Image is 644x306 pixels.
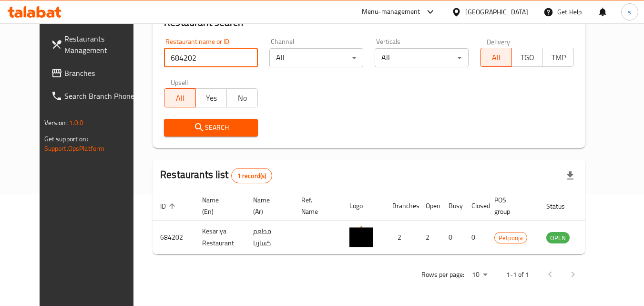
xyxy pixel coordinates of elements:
span: Restaurants Management [64,33,140,56]
a: Search Branch Phone [43,84,147,107]
span: ID [160,200,178,212]
button: All [480,48,511,67]
td: 0 [464,221,487,254]
span: TGO [516,51,539,64]
span: All [168,91,192,105]
td: 684202 [153,221,194,254]
th: Branches [385,191,418,221]
div: Total records count [231,168,273,183]
label: Delivery [487,38,511,45]
td: 0 [441,221,464,254]
span: Branches [64,67,140,79]
span: Petpooja [495,232,527,243]
button: TGO [511,48,543,67]
p: Rows per page: [421,269,464,281]
table: enhanced table [153,191,622,254]
button: All [164,88,195,107]
input: Search for restaurant name or ID.. [164,48,258,67]
span: Version: [44,116,68,129]
button: TMP [542,48,574,67]
th: Logo [342,191,385,221]
span: 1.0.0 [69,116,84,129]
span: Search Branch Phone [64,90,140,102]
p: 1-1 of 1 [506,269,529,281]
th: Open [418,191,441,221]
span: TMP [547,51,570,64]
span: No [231,91,254,105]
label: Upsell [171,79,188,85]
th: Closed [464,191,487,221]
span: s [628,7,631,17]
a: Branches [43,62,147,84]
td: 2 [385,221,418,254]
h2: Restaurant search [164,15,574,30]
span: Get support on: [44,133,88,145]
div: Rows per page: [468,268,491,282]
td: مطعم كساريا [245,221,294,254]
span: Search [172,122,250,134]
span: All [484,51,508,64]
button: No [226,88,258,107]
span: Status [546,200,577,212]
td: 2 [418,221,441,254]
span: Ref. Name [301,194,330,217]
span: OPEN [546,232,570,243]
h2: Restaurants list [160,168,272,183]
button: Yes [195,88,227,107]
div: Export file [559,164,582,187]
span: Name (En) [202,194,234,217]
a: Restaurants Management [43,27,147,62]
button: Search [164,119,258,137]
th: Busy [441,191,464,221]
img: Kesariya Restaurant [349,223,373,247]
div: Menu-management [362,6,420,18]
div: All [375,48,469,67]
span: POS group [494,194,527,217]
a: Support.OpsPlatform [44,142,105,155]
span: 1 record(s) [232,171,272,180]
span: Name (Ar) [253,194,282,217]
span: Yes [200,91,223,105]
div: All [269,48,363,67]
td: Kesariya Restaurant [194,221,245,254]
div: [GEOGRAPHIC_DATA] [465,7,528,17]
